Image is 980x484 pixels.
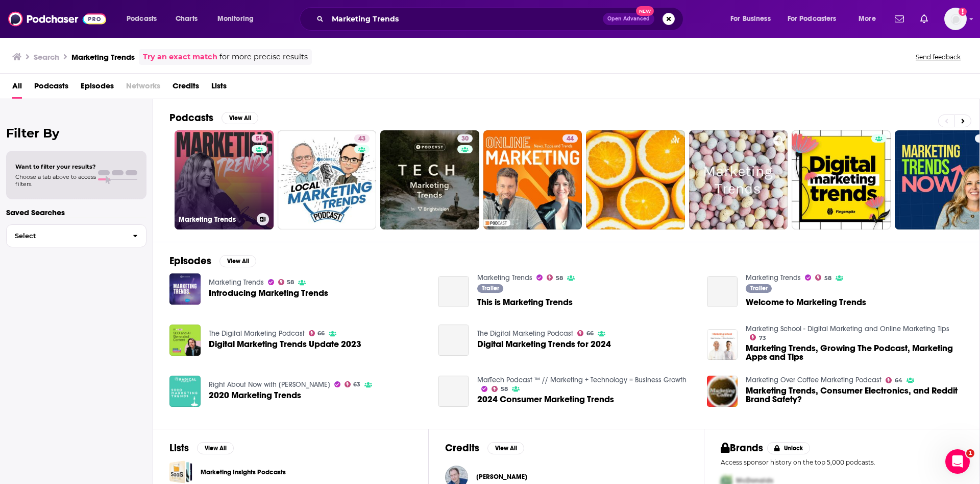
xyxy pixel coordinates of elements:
a: Welcome to Marketing Trends [746,298,866,307]
a: Podchaser - Follow, Share and Rate Podcasts [8,9,106,29]
h2: Filter By [6,126,146,141]
img: Marketing Trends, Growing The Podcast, Marketing Apps and Tips [707,329,738,360]
a: 2024 Consumer Marketing Trends [477,395,614,404]
a: The Digital Marketing Podcast [209,329,305,338]
a: ListsView All [169,442,234,454]
span: 58 [256,134,263,144]
a: Charts [169,11,204,27]
a: 66 [309,330,325,336]
img: User Profile [944,8,967,30]
span: 44 [567,134,574,144]
a: Try an exact match [143,51,217,63]
a: 58 [547,274,563,281]
h2: Podcasts [169,111,213,124]
a: Show notifications dropdown [916,10,932,28]
span: Logged in as AlkaNara [944,8,967,30]
a: 63 [345,381,361,387]
span: 64 [895,378,902,383]
span: [PERSON_NAME] [476,473,527,481]
a: 30 [380,130,479,229]
iframe: Intercom live chat [945,449,970,474]
a: Marketing Insights Podcasts [169,460,192,483]
a: Episodes [81,78,114,99]
a: The Digital Marketing Podcast [477,329,573,338]
button: open menu [723,11,783,27]
p: Saved Searches [6,208,146,217]
span: 1 [966,449,974,457]
a: This is Marketing Trends [438,276,469,307]
img: Digital Marketing Trends Update 2023 [169,325,201,356]
a: Podcasts [34,78,68,99]
button: Open AdvancedNew [603,13,654,25]
span: 58 [824,276,831,281]
button: View All [197,442,234,454]
a: 30 [457,134,473,143]
a: All [12,78,22,99]
a: Marketing School - Digital Marketing and Online Marketing Tips [746,325,949,333]
a: Zac Johnson [476,473,527,481]
span: 66 [586,331,594,336]
a: Welcome to Marketing Trends [707,276,738,307]
h3: Marketing Trends [71,52,135,62]
h2: Episodes [169,255,211,267]
a: Lists [211,78,227,99]
button: open menu [781,11,851,27]
a: Right About Now with Ryan Alford [209,380,330,389]
a: 58 [252,134,267,143]
img: 2020 Marketing Trends [169,376,201,407]
button: Send feedback [913,53,964,61]
a: 64 [886,377,902,383]
a: Introducing Marketing Trends [209,289,328,297]
span: Digital Marketing Trends for 2024 [477,340,611,349]
a: 73 [750,334,766,340]
h2: Brands [721,442,763,454]
img: Introducing Marketing Trends [169,273,201,305]
span: 30 [461,134,469,144]
a: Marketing Trends, Growing The Podcast, Marketing Apps and Tips [746,344,963,361]
span: For Business [730,12,771,26]
button: View All [222,112,258,124]
a: Marketing Trends [477,273,532,282]
a: EpisodesView All [169,255,256,267]
h2: Credits [445,442,479,454]
a: Show notifications dropdown [891,10,908,28]
button: Show profile menu [944,8,967,30]
span: Monitoring [217,12,254,26]
a: 58Marketing Trends [175,130,274,229]
span: Trailer [750,285,768,291]
span: Trailer [482,285,499,291]
button: open menu [210,11,267,27]
a: Marketing Insights Podcasts [201,467,286,478]
span: Credits [173,78,199,99]
span: for more precise results [219,51,308,63]
span: 73 [759,336,766,340]
span: This is Marketing Trends [477,298,573,307]
a: 43 [354,134,370,143]
a: CreditsView All [445,442,524,454]
span: Marketing Trends, Consumer Electronics, and Reddit Brand Safety? [746,386,963,404]
span: More [859,12,876,26]
p: Access sponsor history on the top 5,000 podcasts. [721,458,963,466]
img: Marketing Trends, Consumer Electronics, and Reddit Brand Safety? [707,376,738,407]
span: Select [7,233,125,239]
h2: Lists [169,442,189,454]
a: 2024 Consumer Marketing Trends [438,376,469,407]
a: 2020 Marketing Trends [209,391,301,400]
a: 44 [483,130,582,229]
div: Search podcasts, credits, & more... [309,7,693,31]
button: View All [487,442,524,454]
a: Digital Marketing Trends Update 2023 [209,340,361,349]
button: Unlock [767,442,811,454]
input: Search podcasts, credits, & more... [328,11,603,27]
